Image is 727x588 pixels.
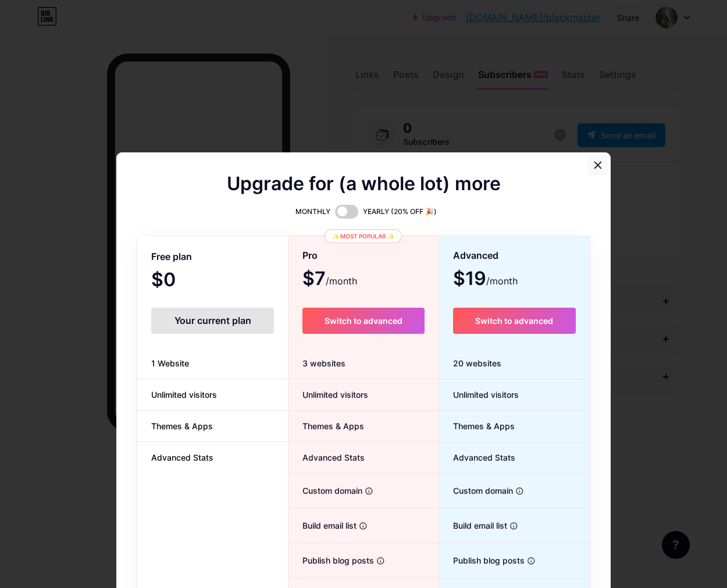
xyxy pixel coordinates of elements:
span: Free plan [151,247,192,267]
span: /month [486,274,518,288]
button: Switch to advanced [302,308,424,334]
span: Advanced Stats [439,451,515,464]
div: 3 websites [288,348,438,379]
span: Themes & Apps [288,420,364,432]
span: Advanced Stats [288,451,365,464]
span: Build email list [288,519,357,532]
div: 20 websites [439,348,590,379]
span: Publish blog posts [439,554,525,566]
span: Upgrade for (a whole lot) more [227,177,501,191]
button: Switch to advanced [453,308,576,334]
span: Custom domain [439,484,513,497]
span: $0 [151,273,207,289]
span: Pro [302,245,318,266]
span: MONTHLY [295,206,330,218]
div: ✨ Most popular ✨ [325,229,402,243]
span: Switch to advanced [475,316,553,326]
span: Publish blog posts [288,554,374,566]
span: Unlimited visitors [439,389,519,401]
span: Unlimited visitors [288,389,368,401]
span: Advanced [453,245,498,266]
span: 1 Website [137,357,203,369]
span: Custom domain [288,484,362,497]
span: Advanced Stats [137,451,227,464]
span: $7 [302,272,357,288]
span: /month [326,274,357,288]
span: YEARLY (20% OFF 🎉) [363,206,437,218]
span: Themes & Apps [439,420,515,432]
span: Build email list [439,519,507,532]
span: Themes & Apps [137,420,227,432]
span: $19 [453,272,518,288]
span: Unlimited visitors [137,389,231,401]
span: Switch to advanced [325,316,402,326]
div: Your current plan [151,308,274,334]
